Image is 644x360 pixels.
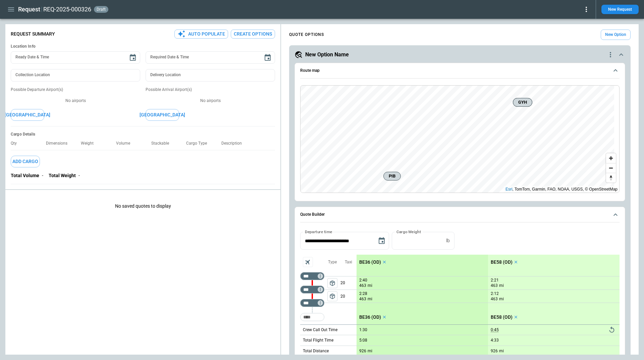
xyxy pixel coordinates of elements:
p: 5:08 [359,338,367,343]
p: mi [499,348,504,354]
button: Zoom in [606,153,616,163]
h4: QUOTE OPTIONS [289,33,324,36]
p: Total Weight [49,173,76,178]
button: Zoom out [606,163,616,173]
p: 2:40 [359,278,367,283]
p: Volume [116,141,136,146]
p: 463 [491,283,498,289]
div: Too short [300,313,324,321]
canvas: Map [301,86,614,193]
span: PIB [386,173,398,179]
p: Qty [11,141,22,146]
p: Total Volume [11,173,39,178]
label: Departure time [305,229,332,235]
span: package_2 [329,293,336,300]
p: No airports [11,98,140,104]
span: draft [95,7,107,12]
button: Auto Populate [174,30,228,39]
p: 4:33 [491,338,499,343]
p: mi [499,283,504,289]
span: package_2 [329,280,336,287]
p: 463 [359,283,366,289]
p: Stackable [151,141,174,146]
p: BE36 (OD) [359,259,381,265]
button: Add Cargo [11,156,40,167]
p: 463 [359,296,366,302]
button: Choose date [261,51,274,64]
h5: New Option Name [305,51,349,58]
button: Route map [300,63,620,79]
h6: Location Info [11,44,275,49]
button: left aligned [327,278,337,288]
p: 20 [340,276,357,290]
p: No airports [146,98,275,104]
p: mi [368,283,372,289]
h6: Cargo Details [11,132,275,137]
h6: Quote Builder [300,212,325,217]
p: Total Flight Time [303,338,333,343]
p: Taxi [345,259,352,265]
p: Possible Arrival Airport(s) [146,87,275,93]
button: [GEOGRAPHIC_DATA] [11,109,44,121]
button: Reset bearing to north [606,173,616,183]
p: Total Distance [303,348,329,354]
span: GYH [516,99,529,106]
div: , TomTom, Garmin, FAO, NOAA, USGS, © OpenStreetMap [505,186,618,193]
p: BE58 (OD) [491,259,513,265]
p: Type [328,259,337,265]
button: Quote Builder [300,207,620,222]
button: Choose date, selected date is Oct 18, 2025 [375,234,388,248]
div: Not found [300,272,324,280]
p: 926 [359,349,366,354]
p: 926 [491,349,498,354]
label: Cargo Weight [396,229,421,235]
p: 2:12 [491,291,499,296]
button: New Request [601,5,639,14]
p: 2:28 [359,291,367,296]
p: 2:21 [491,278,499,283]
button: Reset [607,325,617,335]
span: Aircraft selection [303,257,313,267]
p: Cargo Type [186,141,212,146]
button: New Option [601,30,631,40]
p: Description [221,141,247,146]
button: New Option Namequote-option-actions [294,51,625,59]
div: quote-option-actions [606,51,614,59]
p: mi [368,348,372,354]
div: Route map [300,85,620,193]
div: Not found [300,286,324,294]
div: Too short [300,299,324,307]
span: Type of sector [327,278,337,288]
p: mi [499,296,504,302]
button: [GEOGRAPHIC_DATA] [146,109,179,121]
p: 20 [340,290,357,303]
p: 1:30 [359,327,367,332]
p: mi [368,296,372,302]
p: Dimensions [46,141,73,146]
p: - [78,173,80,178]
p: 463 [491,296,498,302]
button: Choose date [126,51,140,64]
p: Crew Call Out Time [303,327,337,333]
button: left aligned [327,291,337,301]
a: Esri [505,187,513,192]
p: Weight [81,141,99,146]
span: Type of sector [327,291,337,301]
p: No saved quotes to display [5,193,280,220]
p: BE36 (OD) [359,314,381,320]
h2: REQ-2025-000326 [43,5,91,13]
p: - [42,173,43,178]
h6: Route map [300,68,320,73]
p: lb [446,238,450,244]
h1: Request [18,5,40,13]
p: Possible Departure Airport(s) [11,87,140,93]
p: Request Summary [11,31,55,37]
button: Create Options [231,30,275,39]
p: 0:45 [491,327,499,332]
p: BE58 (OD) [491,314,513,320]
